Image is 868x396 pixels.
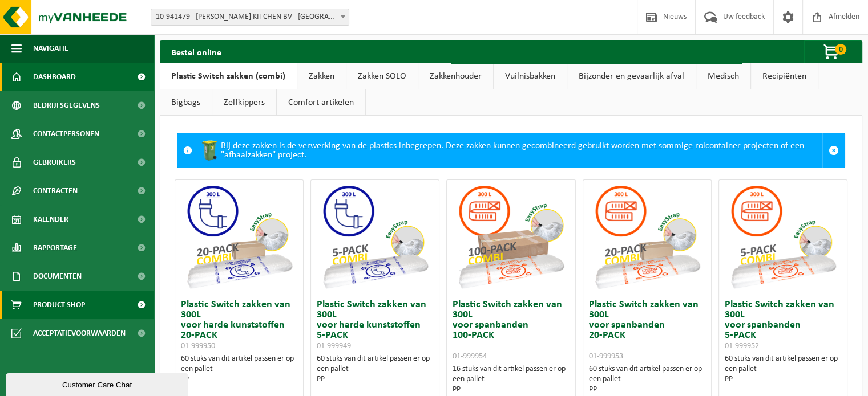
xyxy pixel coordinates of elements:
div: 60 stuks van dit artikel passen er op een pallet [725,354,841,385]
div: PP [453,385,569,395]
h3: Plastic Switch zakken van 300L voor spanbanden 100-PACK [453,300,569,361]
h2: Bestel online [160,40,233,63]
a: Sluit melding [822,133,845,168]
a: Medisch [696,63,750,89]
a: Comfort artikelen [277,89,365,116]
div: 60 stuks van dit artikel passen er op een pallet [589,364,705,395]
span: Kalender [33,205,68,234]
span: Contactpersonen [33,120,99,148]
img: 01-999950 [182,180,296,294]
span: Documenten [33,262,82,291]
img: 01-999954 [454,180,568,294]
img: 01-999949 [318,180,432,294]
span: 01-999953 [589,352,623,361]
span: 10-941479 - HERMAN MAES KITCHEN BV - HARELBEKE [151,9,349,25]
div: PP [725,374,841,385]
div: 16 stuks van dit artikel passen er op een pallet [453,364,569,395]
span: 01-999952 [725,342,759,350]
a: Vuilnisbakken [494,63,567,89]
span: Navigatie [33,34,68,63]
a: Bigbags [160,89,212,116]
iframe: chat widget [6,371,191,396]
img: 01-999952 [726,180,840,294]
span: Dashboard [33,63,76,91]
div: PP [317,374,433,385]
span: Gebruikers [33,148,76,177]
span: Bedrijfsgegevens [33,91,100,120]
button: 0 [804,40,861,63]
span: 01-999950 [181,342,215,350]
span: 01-999954 [453,352,487,361]
span: 01-999949 [317,342,351,350]
span: Product Shop [33,291,85,319]
a: Zakken [297,63,346,89]
a: Bijzonder en gevaarlijk afval [567,63,696,89]
span: Contracten [33,177,78,205]
a: Zakken SOLO [346,63,418,89]
h3: Plastic Switch zakken van 300L voor spanbanden 5-PACK [725,300,841,351]
a: Zakkenhouder [418,63,493,89]
span: Acceptatievoorwaarden [33,319,126,348]
span: 0 [835,44,846,55]
div: Bij deze zakken is de verwerking van de plastics inbegrepen. Deze zakken kunnen gecombineerd gebr... [198,133,822,168]
img: WB-0240-HPE-GN-50.png [198,139,221,162]
h3: Plastic Switch zakken van 300L voor harde kunststoffen 20-PACK [181,300,297,351]
span: 10-941479 - HERMAN MAES KITCHEN BV - HARELBEKE [151,9,349,26]
div: 60 stuks van dit artikel passen er op een pallet [317,354,433,385]
div: PP [181,374,297,385]
a: Plastic Switch zakken (combi) [160,63,297,89]
img: 01-999953 [590,180,704,294]
div: 60 stuks van dit artikel passen er op een pallet [181,354,297,385]
h3: Plastic Switch zakken van 300L voor harde kunststoffen 5-PACK [317,300,433,351]
a: Zelfkippers [212,89,276,116]
span: Rapportage [33,234,77,262]
div: PP [589,385,705,395]
h3: Plastic Switch zakken van 300L voor spanbanden 20-PACK [589,300,705,361]
a: Recipiënten [751,63,818,89]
